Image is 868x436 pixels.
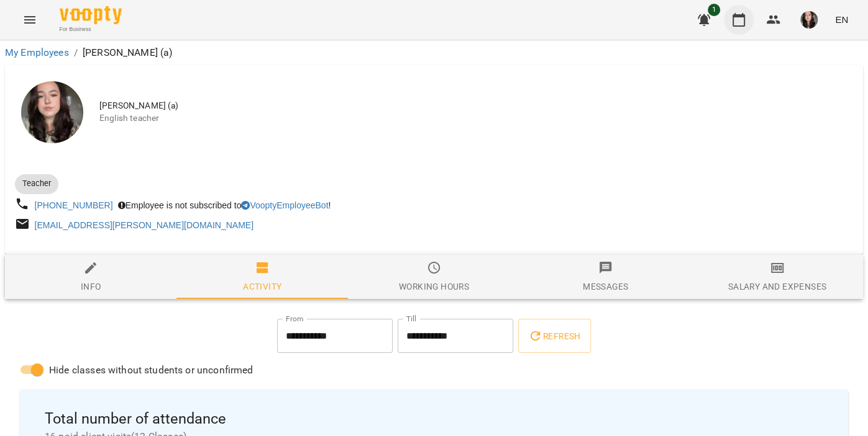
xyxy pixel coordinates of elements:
button: EN [830,8,853,31]
span: Refresh [528,329,580,344]
img: Названова Марія Олегівна (а) [21,81,83,143]
p: [PERSON_NAME] (а) [83,45,173,60]
button: Menu [15,5,45,35]
a: [PHONE_NUMBER] [35,200,113,210]
span: English teacher [99,112,853,125]
button: Refresh [518,319,590,354]
div: Activity [243,279,281,294]
span: For Business [60,25,122,33]
a: My Employees [5,47,69,58]
div: Info [81,279,101,294]
a: VooptyEmployeeBot [241,200,328,210]
nav: breadcrumb [5,45,863,60]
a: [EMAIL_ADDRESS][PERSON_NAME][DOMAIN_NAME] [35,220,254,230]
div: Working hours [399,279,469,294]
span: Hide classes without students or unconfirmed [49,363,254,378]
div: Messages [583,279,628,294]
div: Employee is not subscribed to ! [116,197,334,214]
span: [PERSON_NAME] (а) [99,100,853,112]
span: 1 [708,4,720,16]
span: Teacher [15,178,58,189]
img: 1a20daea8e9f27e67610e88fbdc8bd8e.jpg [800,11,818,29]
img: Voopty Logo [60,6,122,24]
span: Total number of attendance [45,409,823,429]
span: EN [835,13,848,26]
li: / [74,45,78,60]
div: Salary and Expenses [728,279,826,294]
